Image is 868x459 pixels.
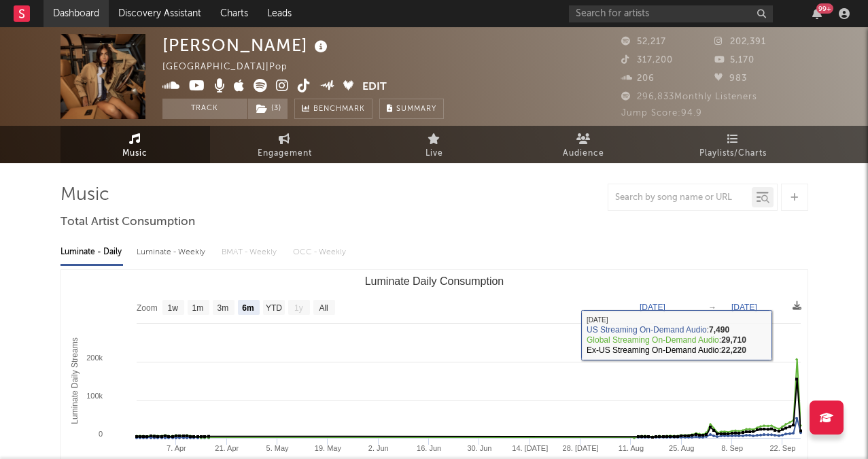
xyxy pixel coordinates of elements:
[69,337,79,424] text: Luminate Daily Streams
[137,303,158,313] text: Zoom
[192,303,203,313] text: 1m
[167,303,178,313] text: 1w
[731,303,757,312] text: [DATE]
[467,444,491,452] text: 30. Jun
[313,101,365,118] span: Benchmark
[669,444,694,452] text: 25. Aug
[509,126,659,163] a: Audience
[265,303,281,313] text: YTD
[621,74,655,83] span: 206
[816,3,833,14] div: 99 +
[368,444,388,452] text: 2. Jun
[162,34,331,56] div: [PERSON_NAME]
[319,303,328,313] text: All
[714,56,754,65] span: 5,170
[512,444,548,452] text: 14. [DATE]
[60,214,195,231] span: Total Artist Consumption
[217,303,228,313] text: 3m
[618,444,643,452] text: 11. Aug
[621,109,702,118] span: Jump Score: 94.9
[714,74,747,83] span: 983
[364,275,504,287] text: Luminate Daily Consumption
[708,303,716,312] text: →
[699,146,767,162] span: Playlists/Charts
[569,5,773,22] input: Search for artists
[137,241,208,264] div: Luminate - Weekly
[162,99,247,119] button: Track
[86,354,103,362] text: 200k
[362,79,387,96] button: Edit
[247,99,288,119] span: ( 3 )
[314,444,341,452] text: 19. May
[621,37,666,46] span: 52,217
[714,37,766,46] span: 202,391
[294,99,372,119] a: Benchmark
[167,444,186,452] text: 7. Apr
[98,430,102,438] text: 0
[379,99,444,119] button: Summary
[122,146,147,162] span: Music
[266,444,289,452] text: 5. May
[294,303,303,313] text: 1y
[769,444,795,452] text: 22. Sep
[242,303,254,313] text: 6m
[563,146,604,162] span: Audience
[721,444,743,452] text: 8. Sep
[608,192,752,203] input: Search by song name or URL
[210,126,360,163] a: Engagement
[417,444,441,452] text: 16. Jun
[621,56,673,65] span: 317,200
[215,444,239,452] text: 21. Apr
[360,126,509,163] a: Live
[812,8,822,19] button: 99+
[659,126,808,163] a: Playlists/Charts
[248,99,288,119] button: (3)
[162,59,303,75] div: [GEOGRAPHIC_DATA] | Pop
[621,92,757,101] span: 296,833 Monthly Listeners
[60,126,210,163] a: Music
[258,146,312,162] span: Engagement
[60,241,123,264] div: Luminate - Daily
[426,146,443,162] span: Live
[86,392,103,400] text: 100k
[396,105,436,113] span: Summary
[640,303,665,312] text: [DATE]
[562,444,598,452] text: 28. [DATE]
